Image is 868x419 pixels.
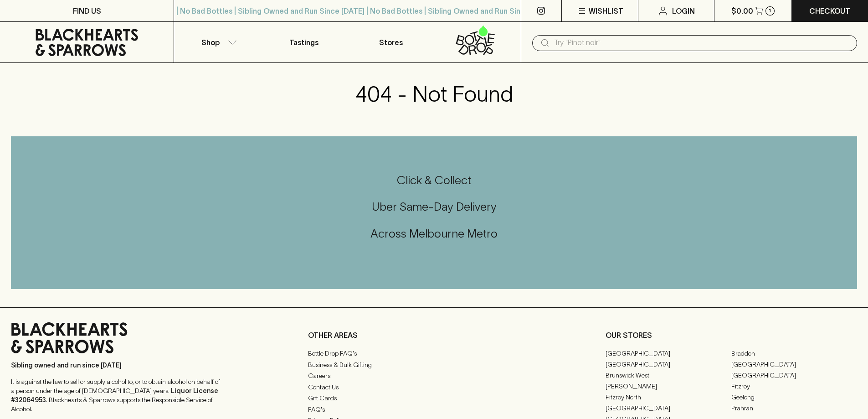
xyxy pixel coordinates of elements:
[731,5,753,16] p: $0.00
[308,371,560,382] a: Careers
[769,8,771,13] p: 1
[731,370,857,381] a: [GEOGRAPHIC_DATA]
[11,377,221,414] p: It is against the law to sell or supply alcohol to, or to obtain alcohol on behalf of a person un...
[731,381,857,392] a: Fitzroy
[289,37,318,48] p: Tastings
[308,382,560,393] a: Contact Us
[554,36,850,50] input: Try "Pinot noir"
[809,5,850,16] p: Checkout
[731,403,857,414] a: Prahran
[308,348,560,359] a: Bottle Drop FAQ's
[11,199,857,214] h5: Uber Same-Day Delivery
[308,359,560,370] a: Business & Bulk Gifting
[379,37,403,48] p: Stores
[355,81,513,107] h3: 404 - Not Found
[11,173,857,188] h5: Click & Collect
[589,5,623,16] p: Wishlist
[308,330,560,341] p: OTHER AREAS
[73,5,101,16] p: FIND US
[11,226,857,241] h5: Across Melbourne Metro
[606,381,731,392] a: [PERSON_NAME]
[672,5,695,16] p: Login
[606,392,731,403] a: Fitzroy North
[606,403,731,414] a: [GEOGRAPHIC_DATA]
[606,348,731,359] a: [GEOGRAPHIC_DATA]
[606,370,731,381] a: Brunswick West
[11,361,221,370] p: Sibling owned and run since [DATE]
[731,392,857,403] a: Geelong
[11,136,857,289] div: Call to action block
[731,359,857,370] a: [GEOGRAPHIC_DATA]
[308,404,560,415] a: FAQ's
[606,359,731,370] a: [GEOGRAPHIC_DATA]
[731,348,857,359] a: Braddon
[606,330,857,341] p: OUR STORES
[201,37,220,48] p: Shop
[348,22,434,62] a: Stores
[308,393,560,404] a: Gift Cards
[261,22,347,62] a: Tastings
[174,22,261,62] button: Shop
